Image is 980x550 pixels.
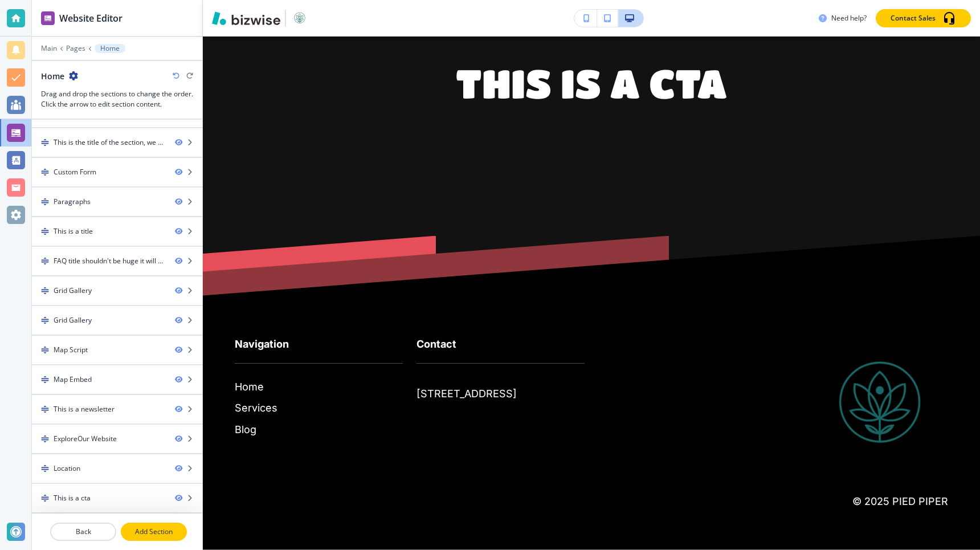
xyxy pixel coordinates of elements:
div: Map Embed [54,374,92,385]
h2: Home [41,70,64,82]
div: Custom Form [54,167,96,177]
img: Bizwise Logo [212,11,280,25]
img: Drag [41,316,49,324]
img: Drag [41,405,49,413]
h3: Need help? [831,13,867,23]
img: Drag [41,227,49,235]
button: Pages [66,44,85,52]
div: Grid Gallery [54,315,92,325]
strong: Navigation [235,338,289,350]
p: [STREET_ADDRESS] [416,386,517,401]
button: Back [50,523,116,541]
img: Drag [41,346,49,354]
p: Home [235,380,264,394]
div: DragGrid Gallery [32,306,202,335]
div: This is a newsletter [54,404,115,414]
div: This is the title of the section, we should aim for man words or more! [54,137,166,148]
p: Contact Sales [891,13,936,23]
div: DragCustom Form [32,158,202,186]
p: Back [51,527,115,537]
button: Contact Sales [876,9,971,27]
img: Drag [41,198,49,206]
div: DragFAQ title shouldn't be huge it will go to multiple length of what he is doing this here [32,247,202,275]
div: FAQ title shouldn't be huge it will go to multiple length of what he is doing this here [54,256,166,266]
p: © 2025 Pied Piper [780,494,948,509]
p: Blog [235,422,256,437]
img: Drag [41,465,49,472]
p: Services [235,401,277,415]
div: ExploreOur Website [54,434,117,444]
div: DragLocation [32,454,202,483]
div: DragThis is the title of the section, we should aim for man words or more! [32,128,202,157]
img: Drag [41,257,49,265]
img: Drag [41,435,49,443]
img: Your Logo [291,9,309,27]
button: Home [95,44,125,53]
div: Location [54,463,80,474]
h3: Drag and drop the sections to change the order. Click the arrow to edit section content. [41,89,193,109]
div: DragGrid Gallery [32,276,202,305]
div: Map Script [54,345,88,355]
img: Drag [41,287,49,295]
img: Drag [41,376,49,384]
div: DragMap Embed [32,365,202,394]
img: editor icon [41,11,55,25]
img: Drag [41,138,49,146]
div: DragThis is a cta [32,484,202,512]
div: This is a cta [54,493,91,503]
p: Home [100,44,120,52]
button: Main [41,44,57,52]
div: Grid Gallery [54,286,92,296]
div: DragParagraphs [32,188,202,216]
div: Paragraphs [54,197,91,207]
img: Pied Piper [811,337,948,474]
div: DragThis is a newsletter [32,395,202,423]
div: This is a title [54,226,93,237]
button: Add Section [121,523,187,541]
img: Drag [41,168,49,176]
img: Drag [41,494,49,502]
div: DragMap Script [32,336,202,364]
strong: Contact [416,338,456,350]
p: This is a cta [456,56,727,109]
h2: Website Editor [59,11,122,25]
p: Add Section [122,527,186,537]
div: DragExploreOur Website [32,425,202,453]
div: DragThis is a title [32,217,202,246]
